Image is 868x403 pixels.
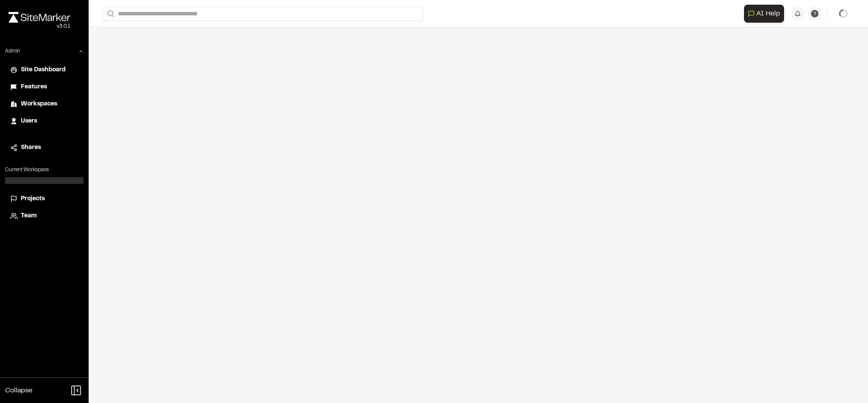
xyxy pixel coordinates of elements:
[9,12,70,23] img: rebrand.png
[21,117,37,126] span: Users
[10,82,78,92] a: Features
[744,5,784,23] button: Open AI Assistant
[21,65,66,75] span: Site Dashboard
[21,194,45,204] span: Projects
[21,99,57,109] span: Workspaces
[756,9,780,19] span: AI Help
[5,166,84,174] p: Current Workspace
[10,194,78,204] a: Projects
[5,47,20,55] p: Admin
[21,211,37,221] span: Team
[10,211,78,221] a: Team
[21,143,41,152] span: Shares
[10,99,78,109] a: Workspaces
[10,143,78,152] a: Shares
[10,65,78,75] a: Site Dashboard
[102,7,118,21] button: Search
[5,385,32,396] span: Collapse
[21,82,47,92] span: Features
[744,5,787,23] div: Open AI Assistant
[9,23,70,30] div: Oh geez...please don't...
[10,117,78,126] a: Users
